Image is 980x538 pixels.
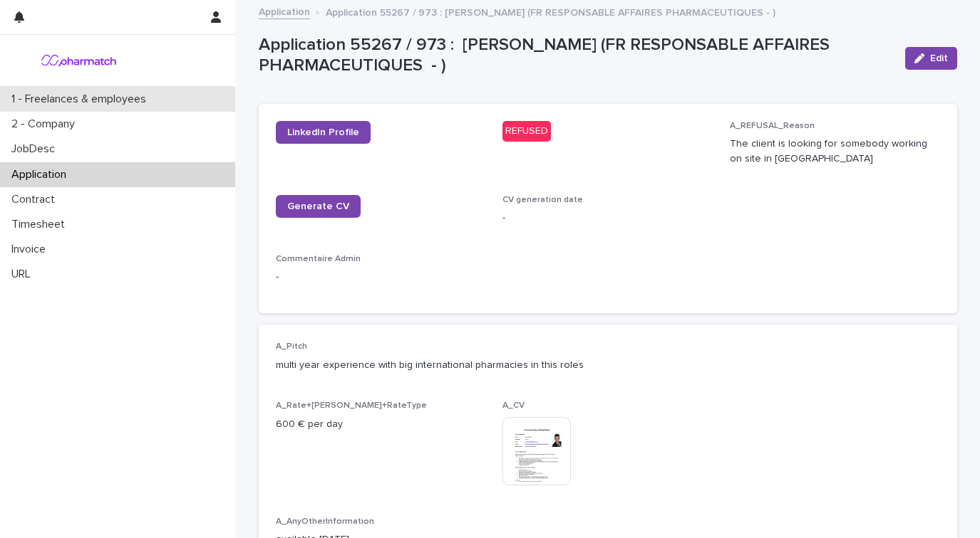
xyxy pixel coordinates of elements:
[502,121,551,142] div: REFUSED
[276,517,374,526] span: A_AnyOtherInformation
[287,201,349,211] span: Generate CV
[276,417,486,432] p: 600 € per day
[276,255,361,263] span: Commentaire Admin
[11,46,146,75] img: anz9PzICT9Sm7jNukbLd
[905,47,957,70] button: Edit
[6,142,66,156] p: JobDesc
[276,195,361,218] a: Generate CV
[502,211,713,226] p: -
[276,270,940,285] p: -
[6,193,66,206] p: Contract
[6,93,158,106] p: 1 - Freelances & employees
[6,218,76,231] p: Timesheet
[6,117,86,131] p: 2 - Company
[502,401,525,410] span: A_CV
[326,4,775,19] p: Application 55267 / 973 : [PERSON_NAME] (FR RESPONSABLE AFFAIRES PHARMACEUTIQUES - )
[6,268,42,281] p: URL
[502,196,583,204] span: CV generation date
[6,243,57,256] p: Invoice
[276,342,307,351] span: A_Pitch
[730,122,815,130] span: A_REFUSAL_Reason
[930,53,948,63] span: Edit
[730,137,940,167] p: The client is looking for somebody working on site in [GEOGRAPHIC_DATA]
[287,127,359,137] span: LinkedIn Profile
[259,35,894,76] p: Application 55267 / 973 : [PERSON_NAME] (FR RESPONSABLE AFFAIRES PHARMACEUTIQUES - )
[6,168,78,181] p: Application
[276,401,427,410] span: A_Rate+[PERSON_NAME]+RateType
[276,121,371,144] a: LinkedIn Profile
[259,3,310,19] a: Application
[276,358,940,373] p: multi year experience with big international pharmacies in this roles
